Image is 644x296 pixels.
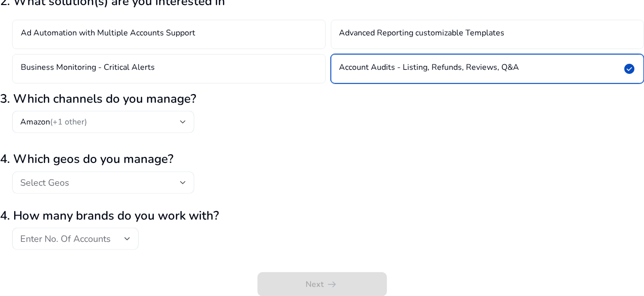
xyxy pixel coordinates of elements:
h4: Account Audits - Listing, Refunds, Reviews, Q&A [339,63,520,75]
h4: Amazon [20,117,87,127]
span: Enter No. Of Accounts [20,233,111,245]
h4: Advanced Reporting customizable Templates [339,28,505,40]
h4: Ad Automation with Multiple Accounts Support [21,28,195,40]
h4: Business Monitoring - Critical Alerts [21,63,155,75]
span: (+1 other) [50,116,87,128]
span: Select Geos [20,177,69,189]
span: check_circle [623,63,635,75]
